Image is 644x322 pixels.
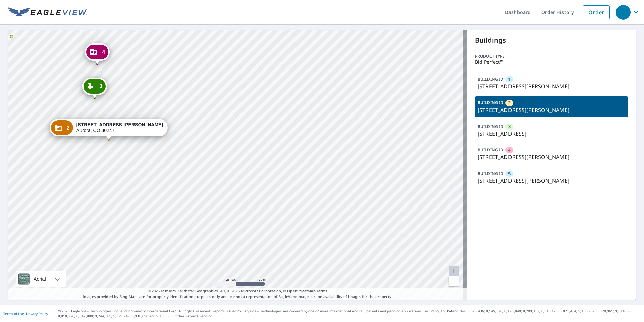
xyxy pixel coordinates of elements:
[475,59,628,65] p: Bid Perfect™
[148,288,328,294] span: © 2025 TomTom, Earthstar Geographics SIO, © 2025 Microsoft Corporation, ©
[449,276,459,286] a: Current Level 20, Zoom Out
[26,311,48,316] a: Privacy Policy
[508,171,511,177] span: 5
[32,271,48,287] div: Aerial
[8,288,467,300] p: Images provided by Bing Maps are for property identification purposes only and are not a represen...
[3,311,24,316] a: Terms of Use
[478,124,503,129] p: BUILDING ID
[102,50,105,55] span: 4
[508,147,511,153] span: 4
[508,76,511,83] span: 1
[478,153,625,161] p: [STREET_ADDRESS][PERSON_NAME]
[478,82,625,90] p: [STREET_ADDRESS][PERSON_NAME]
[317,288,328,293] a: Terms
[508,123,511,130] span: 3
[99,84,102,89] span: 3
[478,100,503,105] p: BUILDING ID
[50,119,168,140] div: Dropped pin, building 2, Commercial property, 10303 E Warren Ave Aurora, CO 80247
[287,288,315,293] a: OpenStreetMap
[76,122,163,133] div: Aurora, CO 80247
[16,271,66,287] div: Aerial
[478,171,503,176] p: BUILDING ID
[508,100,511,106] span: 2
[583,5,610,19] a: Order
[58,309,641,319] p: © 2025 Eagle View Technologies, Inc. and Pictometry International Corp. All Rights Reserved. Repo...
[76,122,163,127] strong: [STREET_ADDRESS][PERSON_NAME]
[82,78,107,98] div: Dropped pin, building 3, Commercial property, 2155 S Havana St Aurora, CO 80014
[475,35,628,45] p: Buildings
[478,177,625,185] p: [STREET_ADDRESS][PERSON_NAME]
[3,312,48,316] p: |
[67,125,70,130] span: 2
[478,106,625,114] p: [STREET_ADDRESS][PERSON_NAME]
[8,7,87,17] img: EV Logo
[478,147,503,153] p: BUILDING ID
[478,130,625,138] p: [STREET_ADDRESS]
[478,76,503,82] p: BUILDING ID
[449,266,459,276] a: Current Level 20, Zoom In Disabled
[475,53,628,59] p: Product type
[85,43,110,64] div: Dropped pin, building 4, Commercial property, 10300 E Evans Ave Aurora, CO 80247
